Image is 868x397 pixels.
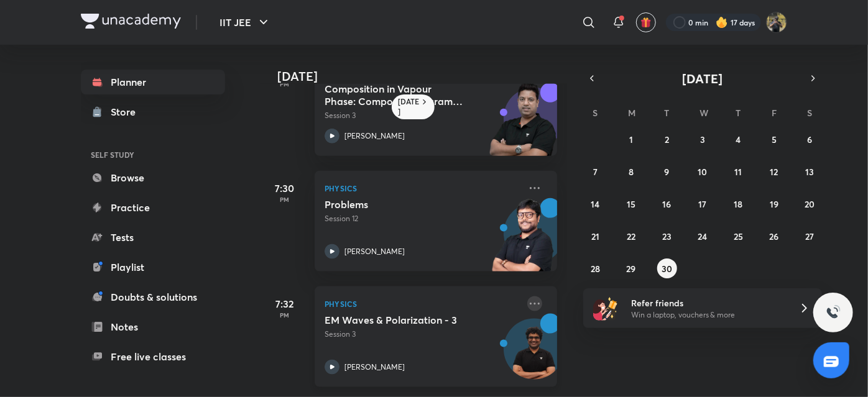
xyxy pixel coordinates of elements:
abbr: September 30, 2025 [662,263,672,275]
abbr: Wednesday [699,107,708,119]
img: streak [716,16,728,29]
abbr: Tuesday [665,107,670,119]
abbr: September 27, 2025 [805,230,814,242]
h5: Composition in Vapour Phase: Composite Diagrams and Problem Solving [325,83,479,107]
button: September 18, 2025 [728,194,748,214]
abbr: September 8, 2025 [629,166,634,178]
button: September 7, 2025 [586,162,606,181]
abbr: September 24, 2025 [698,230,707,242]
button: September 22, 2025 [621,226,641,246]
h5: Problems [325,198,479,211]
p: PM [260,196,310,203]
abbr: Sunday [593,107,598,119]
button: avatar [636,12,656,32]
button: September 26, 2025 [764,226,784,246]
button: September 24, 2025 [693,226,713,246]
button: September 10, 2025 [693,162,713,181]
abbr: September 7, 2025 [593,166,598,178]
p: [PERSON_NAME] [344,362,405,373]
button: September 29, 2025 [621,258,641,278]
p: Session 12 [325,213,520,224]
abbr: September 28, 2025 [591,263,600,275]
abbr: Monday [628,107,635,119]
abbr: September 10, 2025 [698,166,707,178]
button: September 19, 2025 [764,194,784,214]
abbr: September 29, 2025 [627,263,636,275]
abbr: September 5, 2025 [772,134,777,145]
button: September 4, 2025 [728,129,748,149]
img: unacademy [489,198,557,284]
a: Browse [81,165,225,190]
abbr: September 9, 2025 [665,166,670,178]
h6: SELF STUDY [81,144,225,165]
img: KRISH JINDAL [766,12,787,33]
button: September 27, 2025 [800,226,820,246]
button: September 23, 2025 [657,226,677,246]
abbr: Friday [772,107,777,119]
p: Physics [325,296,520,311]
p: Session 3 [325,110,520,121]
button: [DATE] [601,70,805,87]
abbr: September 25, 2025 [734,230,743,242]
a: Notes [81,314,225,339]
abbr: September 14, 2025 [591,198,600,210]
img: Company Logo [81,14,181,29]
abbr: Saturday [807,107,812,119]
h5: EM Waves & Polarization - 3 [325,314,479,326]
button: September 20, 2025 [800,194,820,214]
p: [PERSON_NAME] [344,246,405,257]
img: referral [593,296,618,321]
a: Doubts & solutions [81,285,225,309]
div: Store [111,104,143,119]
img: ttu [826,305,841,320]
a: Practice [81,195,225,220]
button: IIT JEE [212,10,279,35]
h6: Refer friends [631,296,784,309]
a: Store [81,99,225,124]
a: Company Logo [81,14,181,32]
abbr: September 23, 2025 [662,230,672,242]
a: Playlist [81,255,225,280]
abbr: September 18, 2025 [734,198,742,210]
button: September 21, 2025 [586,226,606,246]
button: September 14, 2025 [586,194,606,214]
button: September 9, 2025 [657,162,677,181]
abbr: September 19, 2025 [770,198,778,210]
a: Free live classes [81,344,225,369]
button: September 17, 2025 [693,194,713,214]
p: Session 3 [325,329,520,340]
button: September 8, 2025 [621,162,641,181]
button: September 30, 2025 [657,258,677,278]
p: PM [260,311,310,319]
button: September 15, 2025 [621,194,641,214]
p: Win a laptop, vouchers & more [631,309,784,321]
button: September 28, 2025 [586,258,606,278]
img: unacademy [489,83,557,168]
abbr: September 20, 2025 [805,198,815,210]
button: September 25, 2025 [728,226,748,246]
button: September 12, 2025 [764,162,784,181]
button: September 2, 2025 [657,129,677,149]
h6: [DATE] [398,97,420,117]
abbr: September 26, 2025 [769,230,778,242]
abbr: September 1, 2025 [629,134,633,145]
p: [PERSON_NAME] [344,130,405,142]
span: [DATE] [683,70,723,87]
button: September 13, 2025 [800,162,820,181]
abbr: September 15, 2025 [627,198,635,210]
img: avatar [640,17,652,28]
abbr: September 21, 2025 [591,230,599,242]
h4: [DATE] [277,69,570,84]
abbr: September 11, 2025 [734,166,742,178]
abbr: September 17, 2025 [698,198,706,210]
abbr: Thursday [736,107,741,119]
button: September 3, 2025 [693,129,713,149]
abbr: September 22, 2025 [627,230,635,242]
a: Tests [81,225,225,250]
abbr: September 2, 2025 [665,134,669,145]
h5: 7:30 [260,181,310,196]
button: September 11, 2025 [728,162,748,181]
p: Physics [325,181,520,196]
button: September 1, 2025 [621,129,641,149]
button: September 6, 2025 [800,129,820,149]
